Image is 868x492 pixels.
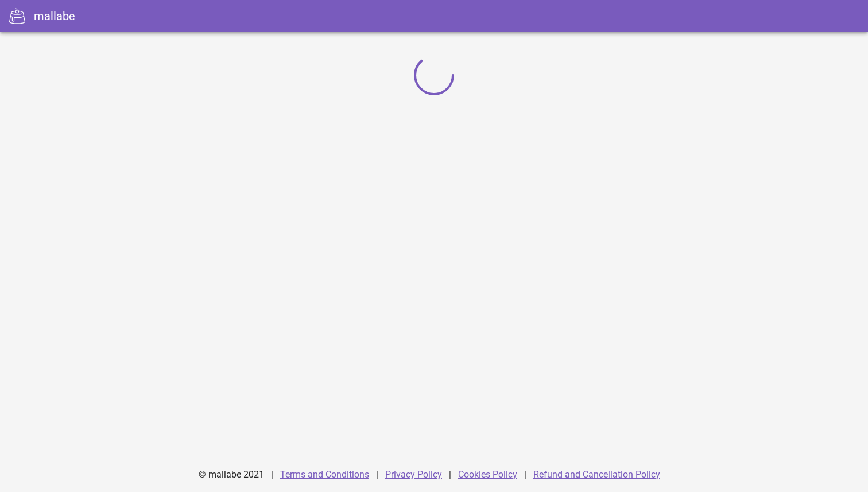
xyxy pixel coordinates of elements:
[34,7,75,25] div: mallabe
[533,469,660,480] a: Refund and Cancellation Policy
[280,469,369,480] a: Terms and Conditions
[385,469,442,480] a: Privacy Policy
[376,461,378,489] div: |
[458,469,517,480] a: Cookies Policy
[271,461,273,489] div: |
[449,461,451,489] div: |
[192,461,271,489] div: © mallabe 2021
[524,461,526,489] div: |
